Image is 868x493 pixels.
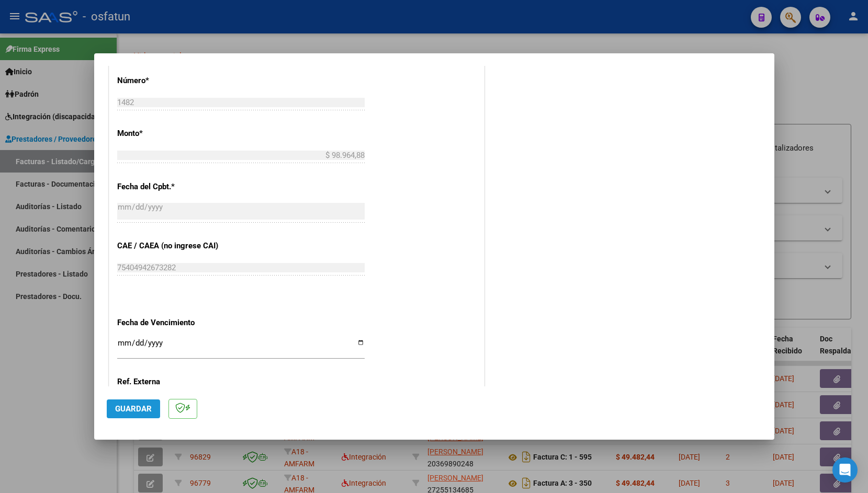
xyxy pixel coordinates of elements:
[117,317,225,329] p: Fecha de Vencimiento
[117,128,225,140] p: Monto
[832,457,858,483] div: Open Intercom Messenger
[115,404,152,414] span: Guardar
[117,75,225,87] p: Número
[117,240,225,252] p: CAE / CAEA (no ingrese CAI)
[117,376,225,388] p: Ref. Externa
[117,181,225,193] p: Fecha del Cpbt.
[107,399,160,418] button: Guardar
